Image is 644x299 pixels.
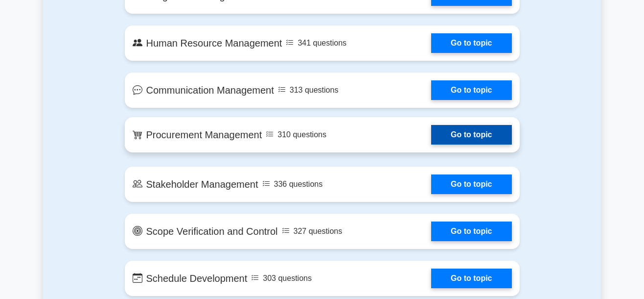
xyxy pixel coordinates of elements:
a: Go to topic [431,125,511,145]
a: Go to topic [431,80,511,100]
a: Go to topic [431,33,511,53]
a: Go to topic [431,222,511,241]
a: Go to topic [431,174,511,194]
a: Go to topic [431,269,511,288]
